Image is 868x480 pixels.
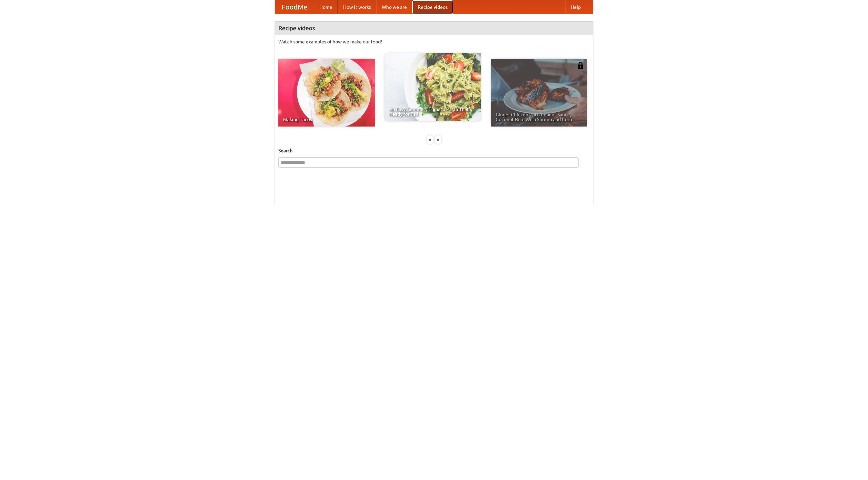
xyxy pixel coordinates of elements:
a: Making Tacos [278,59,375,127]
div: « [427,135,433,144]
a: Recipe videos [412,0,453,14]
a: How it works [338,0,376,14]
img: 483408.png [577,62,584,69]
a: Home [314,0,338,14]
a: Help [565,0,586,14]
p: Watch some examples of how we make our food! [278,38,590,45]
a: FoodMe [275,0,314,14]
span: Making Tacos [283,117,370,122]
a: An Easy, Summery Tomato Pasta That's Ready for Fall [384,53,481,121]
span: An Easy, Summery Tomato Pasta That's Ready for Fall [389,107,476,116]
h4: Recipe videos [275,21,593,35]
h5: Search [278,147,590,154]
a: Who we are [376,0,412,14]
div: » [435,135,441,144]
